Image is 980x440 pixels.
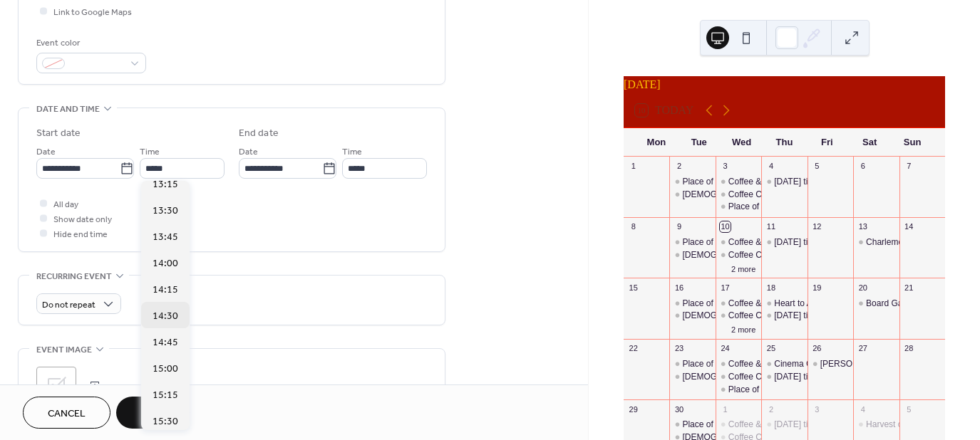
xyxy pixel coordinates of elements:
span: Event image [36,342,92,357]
div: Tue [678,128,721,157]
div: 16 [674,282,684,293]
div: 1 [720,404,731,414]
button: Save [116,397,190,429]
div: 20 [857,282,868,293]
span: 14:00 [153,256,178,271]
div: Thursday time [761,310,807,322]
span: Time [140,145,160,159]
span: Hide end time [53,227,108,242]
div: Place of Welcome [716,201,761,213]
div: Heart to Art [774,298,817,310]
div: Thursday time [761,371,807,383]
div: Place of Welcome [669,176,715,188]
span: Time [342,145,362,159]
div: Sun [891,128,934,157]
div: [DATE] time [774,419,820,431]
div: Coffee Club [716,310,761,322]
span: 14:30 [153,309,178,324]
div: Cinema Club [774,358,823,370]
div: Start date [36,126,81,141]
div: Charlemont Coffee Morning [866,236,971,248]
div: 27 [857,343,868,354]
span: 14:45 [153,335,178,350]
div: Place of Welcome [716,384,761,396]
div: Coffee Club [728,249,773,261]
div: Board Game Café [853,298,899,310]
div: 3 [812,404,822,414]
div: 2 [765,404,776,414]
div: 24 [720,343,731,354]
div: 26 [812,343,822,354]
div: 4 [857,404,868,414]
span: All day [53,197,78,212]
div: Place of Welcome [728,201,798,213]
div: 11 [765,221,776,232]
div: 9 [674,221,684,232]
div: Cinema Club [761,358,807,370]
span: Cancel [48,407,86,421]
div: Thursday time [761,236,807,248]
div: Wed [721,128,763,157]
div: Fri [805,128,848,157]
div: Board Game Café [866,298,935,310]
span: 13:15 [153,177,178,192]
div: Ladies Circle [669,371,715,383]
div: Ladies Circle [669,249,715,261]
span: 15:00 [153,362,178,377]
div: Harvest of Talents [866,419,934,431]
div: Thursday time [761,419,807,431]
div: Place of Welcome [669,419,715,431]
span: 14:15 [153,283,178,298]
div: 18 [765,282,776,293]
div: Place of Welcome [669,236,715,248]
div: 12 [812,221,822,232]
div: 28 [904,343,914,354]
span: Date [239,145,258,159]
div: 21 [904,282,914,293]
div: Coffee & Craft [728,419,783,431]
button: Cancel [23,397,110,429]
div: 30 [674,404,684,414]
span: Recurring event [36,269,112,284]
div: 5 [812,161,822,172]
div: [DATE] time [774,310,820,322]
div: [DEMOGRAPHIC_DATA] Circle [682,310,802,322]
div: Coffee & Craft [728,298,783,310]
div: 23 [674,343,684,354]
div: 13 [857,221,868,232]
div: Coffee Club [716,189,761,201]
div: [DEMOGRAPHIC_DATA] Circle [682,249,802,261]
div: [DATE] time [774,371,820,383]
span: 15:15 [153,388,178,403]
div: Place of Welcome [682,176,751,188]
div: Place of Welcome [669,298,715,310]
div: Thursday time [761,176,807,188]
div: Place of Welcome [682,298,751,310]
div: 8 [628,221,639,232]
div: 22 [628,343,639,354]
div: Mon [635,128,678,157]
div: Place of Welcome [669,358,715,370]
div: Coffee & Craft [716,236,761,248]
div: Coffee & Craft [716,358,761,370]
span: Show date only [53,212,112,227]
div: Sat [848,128,891,157]
div: Coffee & Craft [716,176,761,188]
div: 4 [765,161,776,172]
span: Date [36,145,56,159]
div: Place of Welcome [682,236,751,248]
span: Do not repeat [42,297,96,313]
div: Event color [36,36,143,51]
div: Coffee Club [728,371,773,383]
div: Ladies Circle [669,310,715,322]
div: 2 [674,161,684,172]
div: 15 [628,282,639,293]
div: 14 [904,221,914,232]
div: 6 [857,161,868,172]
div: Coffee Club [728,189,773,201]
div: Heart to Art [761,298,807,310]
div: [DATE] time [774,236,820,248]
div: Coffee Club [728,310,773,322]
div: [DATE] [624,76,945,93]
